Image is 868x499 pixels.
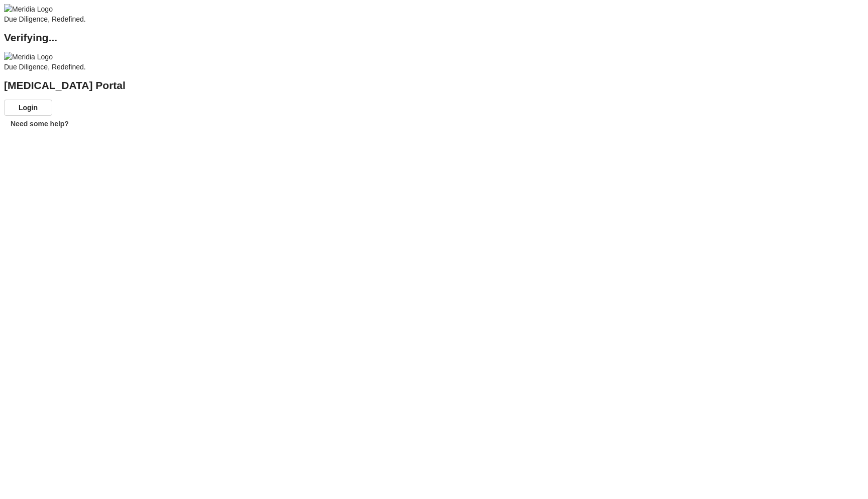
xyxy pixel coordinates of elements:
h2: Verifying... [4,33,864,43]
span: Due Diligence, Redefined. [4,63,86,71]
h2: [MEDICAL_DATA] Portal [4,80,864,91]
span: Due Diligence, Redefined. [4,15,86,23]
button: Login [4,100,52,116]
button: Need some help? [4,116,75,132]
img: Meridia Logo [4,4,53,14]
img: Meridia Logo [4,52,53,62]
